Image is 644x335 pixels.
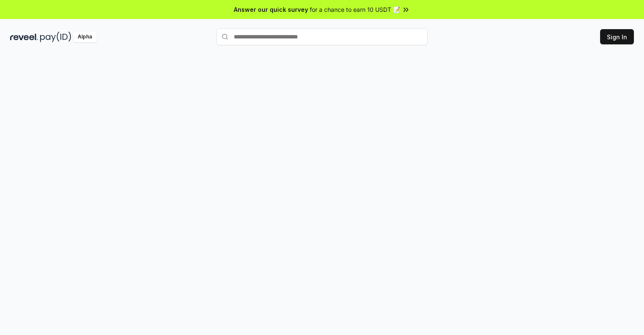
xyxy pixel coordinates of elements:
[10,32,38,42] img: reveel_dark
[73,32,97,42] div: Alpha
[310,5,400,14] span: for a chance to earn 10 USDT 📝
[40,32,71,42] img: pay_id
[234,5,308,14] span: Answer our quick survey
[600,29,634,44] button: Sign In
